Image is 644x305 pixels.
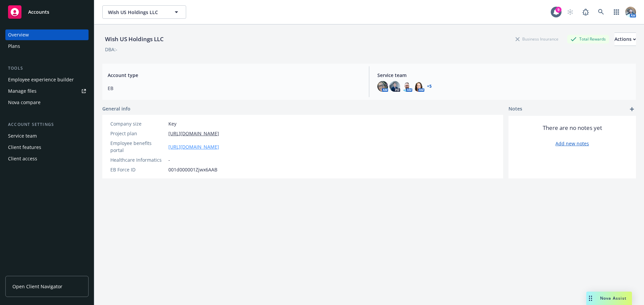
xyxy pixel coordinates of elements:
span: - [168,156,170,163]
div: Client access [8,153,37,164]
a: Report a Bug [579,5,592,19]
div: Drag to move [586,292,595,305]
a: Service team [5,131,89,141]
a: Nova compare [5,97,89,108]
a: +5 [427,84,432,88]
span: Wish US Holdings LLC [108,9,166,16]
a: Search [594,5,608,19]
span: Account type [108,72,361,79]
a: Manage files [5,86,89,96]
div: Business Insurance [512,35,562,43]
div: Client features [8,142,41,153]
a: Overview [5,29,89,40]
span: General info [102,105,130,112]
div: Actions [614,33,636,46]
div: Total Rewards [567,35,609,43]
a: Client features [5,142,89,153]
span: Service team [377,72,631,79]
span: Open Client Navigator [12,283,62,290]
span: There are no notes yet [543,124,602,132]
a: Start snowing [563,5,577,19]
a: Client access [5,153,89,164]
img: photo [377,81,388,92]
div: 9 [555,7,561,13]
div: Project plan [110,130,166,137]
div: Nova compare [8,97,41,108]
div: Manage files [8,86,37,96]
a: Switch app [610,5,623,19]
span: EB [108,85,361,92]
img: photo [625,7,636,17]
button: Actions [614,32,636,46]
div: Overview [8,29,29,40]
div: Healthcare Informatics [110,156,166,163]
div: Tools [5,65,89,72]
div: Employee benefits portal [110,140,166,154]
img: photo [414,81,424,92]
button: Nova Assist [586,292,632,305]
a: Add new notes [555,140,589,147]
a: add [628,105,636,113]
span: Nova Assist [600,295,627,301]
div: Company size [110,120,166,127]
span: Accounts [28,9,49,15]
span: Key [168,120,176,127]
div: Plans [8,41,20,52]
a: Plans [5,41,89,52]
div: Wish US Holdings LLC [102,35,166,44]
div: EB Force ID [110,166,166,173]
a: Employee experience builder [5,74,89,85]
span: Notes [508,105,522,113]
button: Wish US Holdings LLC [102,5,186,19]
a: Accounts [5,3,89,21]
a: [URL][DOMAIN_NAME] [168,143,219,150]
div: DBA: - [105,46,117,53]
a: [URL][DOMAIN_NAME] [168,130,219,137]
span: 001d000001Zjwx6AAB [168,166,217,173]
img: photo [389,81,400,92]
div: Employee experience builder [8,74,74,85]
div: Service team [8,131,37,141]
div: Account settings [5,121,89,128]
img: photo [401,81,412,92]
